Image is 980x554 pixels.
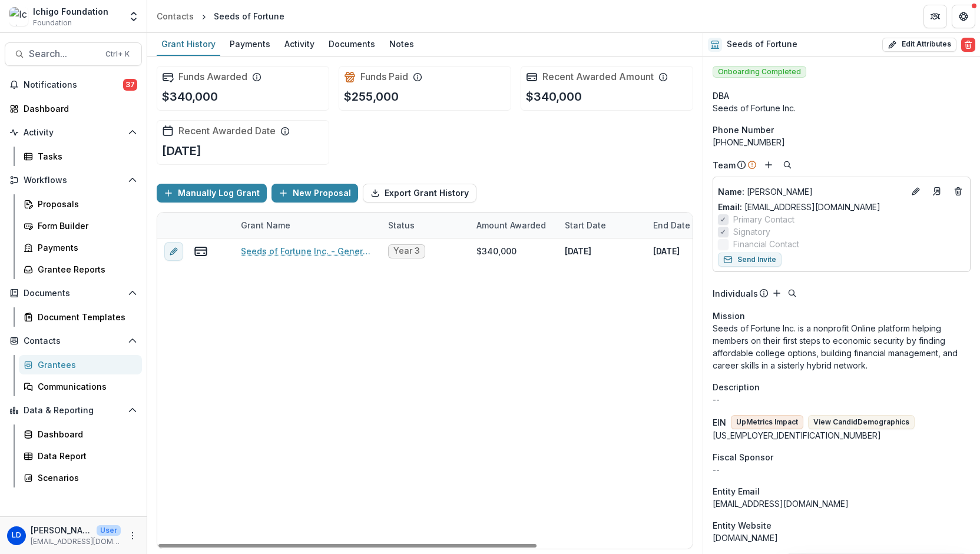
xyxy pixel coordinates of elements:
[713,322,971,371] p: Seeds of Fortune Inc. is a nonprofit Online platform helping members on their first steps to econ...
[718,201,880,213] a: Email: [EMAIL_ADDRESS][DOMAIN_NAME]
[713,463,971,476] div: --
[713,102,971,114] div: Seeds of Fortune Inc.
[344,88,399,105] p: $255,000
[5,99,142,118] a: Dashboard
[157,10,194,22] div: Contacts
[713,287,758,300] p: Individuals
[19,238,142,257] a: Payments
[526,88,582,105] p: $340,000
[234,219,297,231] div: Grant Name
[646,219,697,231] div: End Date
[951,184,965,198] button: Deletes
[928,182,946,201] a: Go to contact
[727,39,797,49] h2: Seeds of Fortune
[733,213,794,225] span: Primary Contact
[713,136,971,148] div: [PHONE_NUMBER]
[713,451,773,463] span: Fiscal Sponsor
[38,380,133,393] div: Communications
[103,48,132,61] div: Ctrl + K
[38,450,133,462] div: Data Report
[19,147,142,166] a: Tasks
[19,446,142,466] a: Data Report
[469,213,558,238] div: Amount Awarded
[713,497,971,510] div: [EMAIL_ADDRESS][DOMAIN_NAME]
[157,35,220,52] div: Grant History
[194,244,208,258] button: view-payments
[152,8,289,25] nav: breadcrumb
[19,307,142,327] a: Document Templates
[29,48,98,59] span: Search...
[280,35,319,52] div: Activity
[324,33,380,56] a: Documents
[5,123,142,142] button: Open Activity
[713,381,760,393] span: Description
[381,213,469,238] div: Status
[225,33,275,56] a: Payments
[19,260,142,279] a: Grantee Reports
[123,79,137,91] span: 37
[5,331,142,350] button: Open Contacts
[157,33,220,56] a: Grant History
[713,532,971,544] div: [DOMAIN_NAME]
[38,359,133,371] div: Grantees
[38,311,133,323] div: Document Templates
[38,428,133,440] div: Dashboard
[24,80,123,90] span: Notifications
[164,242,183,261] button: edit
[731,415,803,429] button: UpMetrics Impact
[31,536,121,547] p: [EMAIL_ADDRESS][DOMAIN_NAME]
[178,71,247,82] h2: Funds Awarded
[646,213,734,238] div: End Date
[713,124,774,136] span: Phone Number
[38,472,133,484] div: Scenarios
[19,355,142,374] a: Grantees
[234,213,381,238] div: Grant Name
[733,238,799,250] span: Financial Contact
[12,532,21,539] div: Laurel Dumont
[713,393,971,406] p: --
[33,5,108,18] div: Ichigo Foundation
[178,125,276,137] h2: Recent Awarded Date
[214,10,284,22] div: Seeds of Fortune
[38,150,133,162] div: Tasks
[565,245,591,257] p: [DATE]
[38,198,133,210] div: Proposals
[713,66,806,78] span: Onboarding Completed
[476,245,517,257] div: $340,000
[125,5,142,28] button: Open entity switcher
[718,187,744,197] span: Name :
[24,128,123,138] span: Activity
[157,184,267,203] button: Manually Log Grant
[713,429,971,442] div: [US_EMPLOYER_IDENTIFICATION_NUMBER]
[713,416,726,429] p: EIN
[713,159,736,171] p: Team
[24,406,123,416] span: Data & Reporting
[385,33,419,56] a: Notes
[762,158,776,172] button: Add
[225,35,275,52] div: Payments
[5,284,142,303] button: Open Documents
[280,33,319,56] a: Activity
[38,241,133,254] div: Payments
[162,142,201,160] p: [DATE]
[24,288,123,298] span: Documents
[785,286,799,300] button: Search
[152,8,198,25] a: Contacts
[97,525,121,536] p: User
[38,220,133,232] div: Form Builder
[718,185,904,198] a: Name: [PERSON_NAME]
[19,216,142,235] a: Form Builder
[19,424,142,444] a: Dashboard
[558,213,646,238] div: Start Date
[5,42,142,66] button: Search...
[653,245,680,257] p: [DATE]
[125,529,140,543] button: More
[9,7,28,26] img: Ichigo Foundation
[241,245,374,257] a: Seeds of Fortune Inc. - General Operating (GOS)
[19,194,142,214] a: Proposals
[19,468,142,487] a: Scenarios
[909,184,923,198] button: Edit
[272,184,358,203] button: New Proposal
